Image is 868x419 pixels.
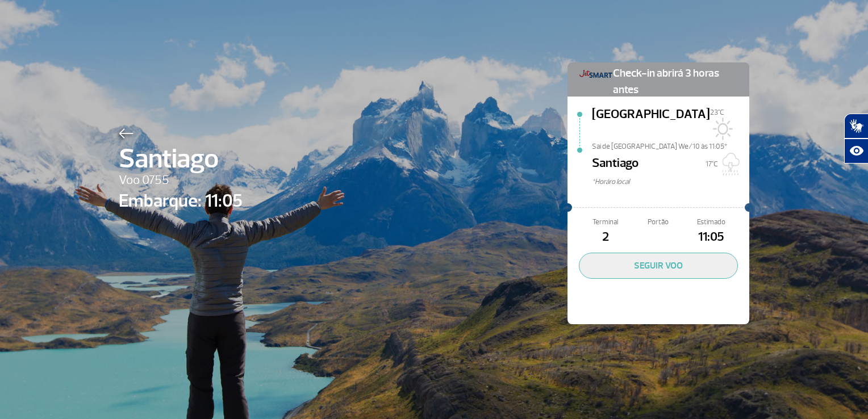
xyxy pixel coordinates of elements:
span: Sai de [GEOGRAPHIC_DATA] We/10 às 11:05* [592,141,749,149]
img: Chuva e trovoadas [718,153,741,175]
span: Terminal [579,217,632,228]
span: [GEOGRAPHIC_DATA] [592,105,710,141]
span: Check-in abrirá 3 horas antes [613,62,738,98]
span: Portão [632,217,685,228]
span: 11:05 [685,228,738,247]
div: Plugin de acessibilidade da Hand Talk. [844,114,868,164]
button: SEGUIR VOO [579,253,738,279]
span: *Horáro local [592,177,749,187]
span: 23°C [710,108,724,117]
button: Abrir recursos assistivos. [844,139,868,164]
span: Voo 0755 [119,171,243,190]
button: Abrir tradutor de língua de sinais. [844,114,868,139]
span: 2 [579,228,632,247]
span: Santiago [119,139,243,179]
span: Estimado [685,217,738,228]
img: Sol [710,118,733,140]
span: Santiago [592,154,639,177]
span: Embarque: 11:05 [119,187,243,215]
span: 17°C [706,160,718,169]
